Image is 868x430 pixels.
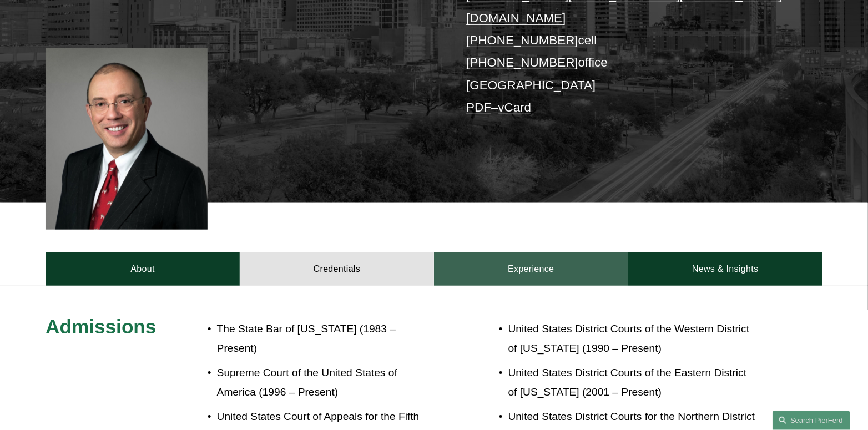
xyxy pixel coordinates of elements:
[466,55,578,69] a: [PHONE_NUMBER]
[508,320,758,358] p: United States District Courts of the Western District of [US_STATE] (1990 – Present)
[46,316,156,337] span: Admissions
[434,252,628,286] a: Experience
[240,252,434,286] a: Credentials
[628,252,822,286] a: News & Insights
[46,252,240,286] a: About
[217,320,434,358] p: The State Bar of [US_STATE] (1983 – Present)
[466,33,578,47] a: [PHONE_NUMBER]
[498,100,532,114] a: vCard
[508,363,758,402] p: United States District Courts of the Eastern District of [US_STATE] (2001 – Present)
[217,363,434,402] p: Supreme Court of the United States of America (1996 – Present)
[773,411,850,430] a: Search this site
[466,100,491,114] a: PDF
